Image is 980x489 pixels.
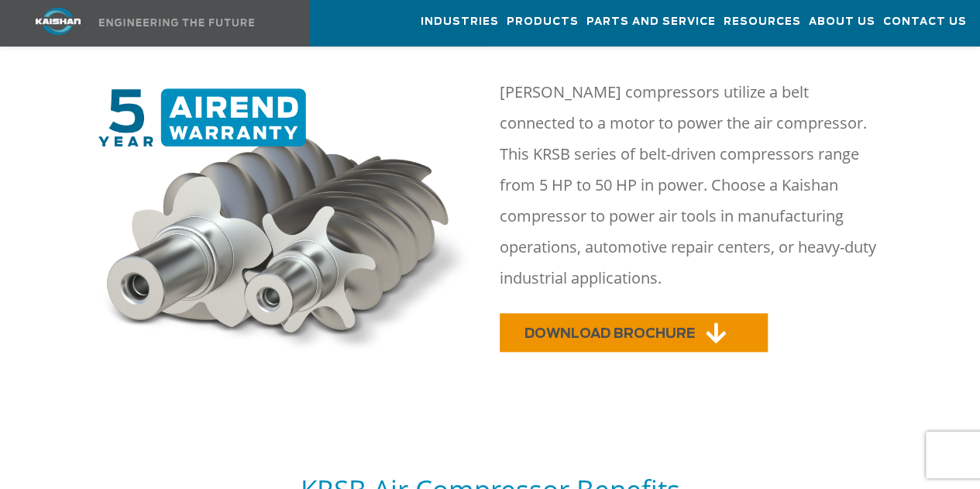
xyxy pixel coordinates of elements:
[91,88,481,360] img: warranty
[883,13,967,31] span: Contact Us
[500,313,768,352] a: DOWNLOAD BROCHURE
[724,1,801,43] a: Resources
[524,327,695,340] span: DOWNLOAD BROCHURE
[809,1,875,43] a: About Us
[586,1,716,43] a: Parts and Service
[809,13,875,31] span: About Us
[500,77,879,294] p: [PERSON_NAME] compressors utilize a belt connected to a motor to power the air compressor. This K...
[421,1,499,43] a: Industries
[507,13,579,31] span: Products
[586,13,716,31] span: Parts and Service
[421,13,499,31] span: Industries
[99,19,254,26] img: Engineering the future
[883,1,967,43] a: Contact Us
[724,13,801,31] span: Resources
[507,1,579,43] a: Products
